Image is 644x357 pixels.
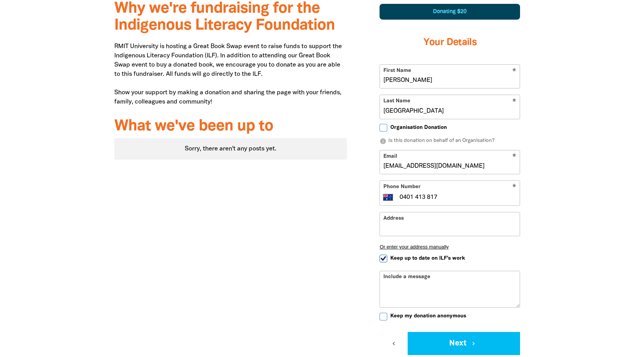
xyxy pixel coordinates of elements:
p: Is this donation on behalf of an Organisation? [380,137,520,145]
button: Next chevron_right [408,332,520,355]
input: Keep my donation anonymous [380,313,387,320]
h3: What we've been up to [114,118,347,135]
button: Or enter your address manually [380,244,520,250]
span: Organisation Donation [390,124,447,131]
p: RMIT University is hosting a Great Book Swap event to raise funds to support the Indigenous Liter... [114,42,347,107]
div: Donating $20 [380,4,520,20]
input: Organisation Donation [380,124,387,132]
button: chevron_left [380,332,408,355]
span: Keep up to date on ILF's work [390,255,465,262]
i: chevron_right [470,340,477,347]
i: chevron_left [390,340,397,347]
span: Keep my donation anonymous [390,312,466,320]
h3: Your Details [380,27,520,58]
div: Sorry, there aren't any posts yet. [114,138,347,160]
div: Paginated content [114,138,347,160]
i: info [380,138,386,145]
span: Why we're fundraising for the Indigenous Literacy Foundation [114,2,335,33]
input: Keep up to date on ILF's work [380,255,387,262]
i: Required [512,184,516,191]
